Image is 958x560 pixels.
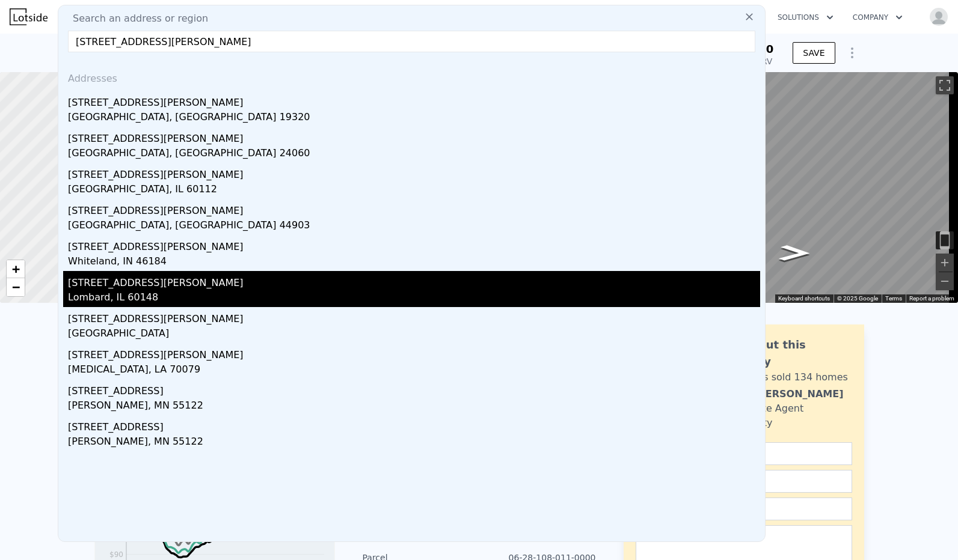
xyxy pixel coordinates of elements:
span: − [12,279,20,294]
button: Show Options [840,41,864,65]
button: Zoom in [936,254,954,272]
span: Search an address or region [63,11,208,26]
div: Emmy [PERSON_NAME] [718,387,844,401]
div: [GEOGRAPHIC_DATA], [GEOGRAPHIC_DATA] 44903 [68,218,760,235]
div: [STREET_ADDRESS][PERSON_NAME] [68,199,760,218]
div: [STREET_ADDRESS][PERSON_NAME] [68,91,760,110]
div: [PERSON_NAME], MN 55122 [68,434,760,451]
div: [STREET_ADDRESS] [68,379,760,398]
div: [STREET_ADDRESS][PERSON_NAME] [68,127,760,146]
div: [STREET_ADDRESS][PERSON_NAME] [68,235,760,254]
img: Lotside [10,8,48,25]
div: [GEOGRAPHIC_DATA], [GEOGRAPHIC_DATA] 24060 [68,146,760,163]
button: Zoom out [936,272,954,290]
div: [GEOGRAPHIC_DATA] [68,326,760,343]
img: avatar [929,7,948,26]
button: Toggle fullscreen view [936,76,954,94]
div: [GEOGRAPHIC_DATA], IL 60112 [68,182,760,199]
div: [STREET_ADDRESS][PERSON_NAME] [68,271,760,290]
div: [GEOGRAPHIC_DATA], [GEOGRAPHIC_DATA] 19320 [68,110,760,127]
button: Toggle motion tracking [936,231,954,249]
tspan: $90 [109,550,123,559]
a: Zoom out [7,278,25,296]
div: Addresses [63,62,760,91]
div: [STREET_ADDRESS] [68,415,760,434]
span: © 2025 Google [837,295,878,302]
div: [STREET_ADDRESS][PERSON_NAME] [68,163,760,182]
div: [MEDICAL_DATA], LA 70079 [68,362,760,379]
div: [STREET_ADDRESS][PERSON_NAME] [68,343,760,362]
a: Report a problem [909,295,954,302]
div: [PERSON_NAME], MN 55122 [68,398,760,415]
button: Company [843,7,912,28]
div: Whiteland, IN 46184 [68,254,760,271]
button: SAVE [793,42,835,64]
div: Ask about this property [718,336,852,370]
div: Emmy has sold 134 homes [718,370,848,385]
a: Zoom in [7,260,25,278]
div: [STREET_ADDRESS][PERSON_NAME] [68,307,760,326]
div: Lombard, IL 60148 [68,290,760,307]
a: Terms (opens in new tab) [885,295,902,302]
span: + [12,261,20,276]
path: Go West, Yellowstone Dr [766,241,823,265]
button: Keyboard shortcuts [778,294,830,303]
tspan: $115 [105,534,123,543]
button: Solutions [768,7,843,28]
input: Enter an address, city, region, neighborhood or zip code [68,31,755,52]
